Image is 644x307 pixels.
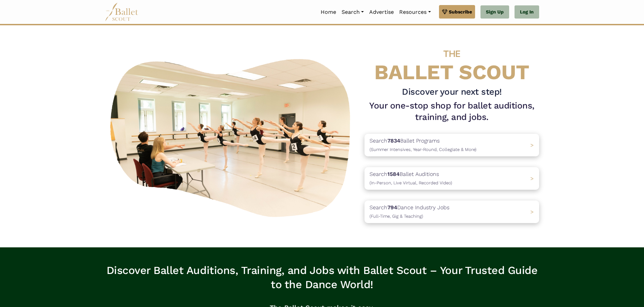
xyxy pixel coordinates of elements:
[397,5,433,19] a: Resources
[530,175,534,182] span: >
[387,204,397,211] b: 794
[364,167,539,190] a: Search1584Ballet Auditions(In-Person, Live Virtual, Recorded Video) >
[105,264,539,291] h3: Discover Ballet Auditions, Training, and Jobs with Ballet Scout – Your Trusted Guide to the Dance...
[370,147,476,152] span: (Summer Intensives, Year-Round, Collegiate & More)
[367,5,397,19] a: Advertise
[439,5,475,19] a: Subscribe
[387,171,400,177] b: 1584
[387,137,400,144] b: 7834
[442,8,447,16] img: gem.svg
[530,209,534,215] span: >
[370,214,423,219] span: (Full-Time, Gig & Teaching)
[370,203,449,220] p: Search Dance Industry Jobs
[449,8,472,16] span: Subscribe
[105,52,359,221] img: A group of ballerinas talking to each other in a ballet studio
[530,142,534,148] span: >
[370,170,452,187] p: Search Ballet Auditions
[364,201,539,223] a: Search794Dance Industry Jobs(Full-Time, Gig & Teaching) >
[364,39,539,84] h4: BALLET SCOUT
[318,5,339,19] a: Home
[370,180,452,185] span: (In-Person, Live Virtual, Recorded Video)
[339,5,367,19] a: Search
[364,86,539,98] h3: Discover your next step!
[443,48,460,59] span: THE
[370,136,476,154] p: Search Ballet Programs
[364,100,539,123] h1: Your one-stop shop for ballet auditions, training, and jobs.
[515,5,539,19] a: Log In
[364,134,539,156] a: Search7834Ballet Programs(Summer Intensives, Year-Round, Collegiate & More)>
[480,5,509,19] a: Sign Up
